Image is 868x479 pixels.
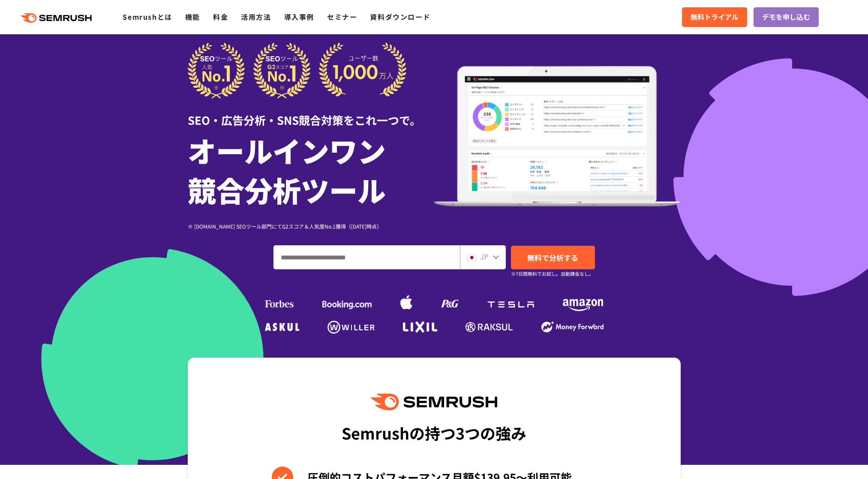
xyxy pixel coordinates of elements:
h1: オールインワン 競合分析ツール [188,130,434,209]
a: 料金 [213,12,228,22]
a: デモを申し込む [754,7,819,27]
a: Semrushとは [123,12,172,22]
a: 導入事例 [284,12,314,22]
span: 無料で分析する [527,252,578,263]
input: ドメイン、キーワードまたはURLを入力してください [274,246,460,269]
div: SEO・広告分析・SNS競合対策をこれ一つで。 [188,99,434,128]
a: 無料で分析する [511,246,595,269]
a: 活用方法 [241,12,271,22]
small: ※7日間無料でお試し。自動課金なし。 [511,270,594,278]
div: Semrushの持つ3つの強み [342,417,526,449]
a: 資料ダウンロード [370,12,430,22]
span: デモを申し込む [762,12,810,23]
a: セミナー [327,12,357,22]
img: Semrush [371,394,497,410]
div: ※ [DOMAIN_NAME] SEOツール部門にてG2スコア＆人気度No.1獲得（[DATE]時点） [188,222,434,230]
span: 無料トライアル [691,12,739,23]
span: JP [480,251,488,262]
a: 無料トライアル [682,7,747,27]
a: 機能 [185,12,200,22]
